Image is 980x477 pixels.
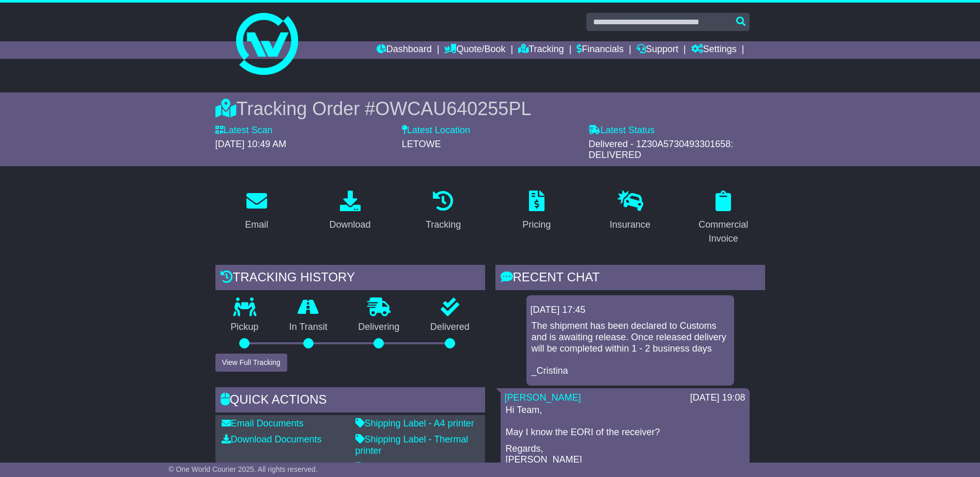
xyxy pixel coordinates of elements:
[329,218,370,232] div: Download
[215,265,485,293] div: Tracking history
[419,187,468,235] a: Tracking
[222,418,304,428] a: Email Documents
[168,465,318,473] span: © One World Courier 2025. All rights reserved.
[636,41,678,59] a: Support
[415,322,485,333] p: Delivered
[355,434,469,456] a: Shipping Label - Thermal printer
[355,462,456,472] a: Original Address Label
[444,41,505,59] a: Quote/Book
[215,98,765,120] div: Tracking Order #
[690,392,745,404] div: [DATE] 19:08
[531,305,730,316] div: [DATE] 17:45
[691,41,737,59] a: Settings
[682,187,765,249] a: Commercial Invoice
[610,218,650,232] div: Insurance
[222,434,322,444] a: Download Documents
[215,387,485,415] div: Quick Actions
[215,354,287,372] button: View Full Tracking
[355,418,474,428] a: Shipping Label - A4 printer
[215,322,274,333] p: Pickup
[274,322,343,333] p: In Transit
[505,392,581,403] a: [PERSON_NAME]
[516,187,557,235] a: Pricing
[532,321,729,376] p: The shipment has been declared to Customs and is awaiting release. Once released delivery will be...
[343,322,415,333] p: Delivering
[495,265,765,293] div: RECENT CHAT
[506,443,744,466] p: Regards, [PERSON_NAME]
[522,218,551,232] div: Pricing
[577,41,624,59] a: Financials
[377,41,432,59] a: Dashboard
[322,187,377,235] a: Download
[215,125,273,136] label: Latest Scan
[588,125,655,136] label: Latest Status
[588,139,733,161] span: Delivered - 1Z30A5730493301658: DELIVERED
[375,98,531,119] span: OWCAU640255PL
[518,41,564,59] a: Tracking
[426,218,461,232] div: Tracking
[603,187,657,235] a: Insurance
[402,125,470,136] label: Latest Location
[245,218,268,232] div: Email
[215,139,287,149] span: [DATE] 10:49 AM
[238,187,275,235] a: Email
[506,405,744,438] p: Hi Team, May I know the EORI of the receiver?
[689,218,758,246] div: Commercial Invoice
[402,139,441,149] span: LETOWE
